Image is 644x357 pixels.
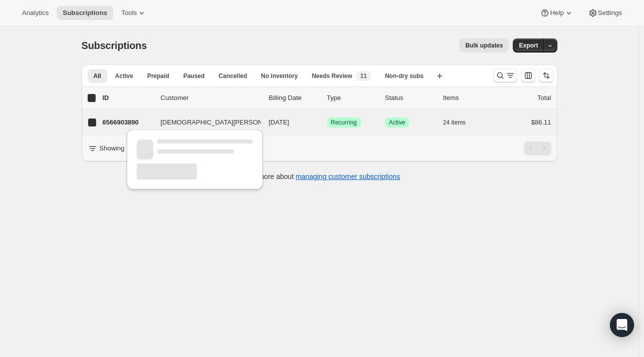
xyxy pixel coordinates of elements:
span: Non-dry subs [385,72,424,80]
span: Subscriptions [63,9,107,17]
span: Help [550,9,563,17]
span: Recurring [331,118,357,126]
button: Create new view [432,69,448,83]
button: Customize table column order and visibility [521,68,535,82]
div: 6566903890[DEMOGRAPHIC_DATA][PERSON_NAME][DATE]SuccessRecurringSuccessActive24 items$86.11 [103,115,551,129]
p: Learn more about [238,171,400,181]
button: Sort the results [539,68,553,82]
button: [DEMOGRAPHIC_DATA][PERSON_NAME] [155,114,255,130]
span: Cancelled [219,72,247,80]
span: Prepaid [147,72,169,80]
span: Bulk updates [465,41,503,49]
div: IDCustomerBilling DateTypeStatusItemsTotal [103,93,551,103]
button: Bulk updates [459,38,509,52]
span: $86.11 [531,118,551,126]
span: No inventory [261,72,297,80]
div: Open Intercom Messenger [610,313,634,337]
button: Tools [115,6,153,20]
nav: Pagination [524,141,551,155]
span: All [94,72,101,80]
span: [DATE] [269,118,289,126]
a: managing customer subscriptions [295,172,400,180]
span: Paused [183,72,205,80]
span: Export [519,41,538,49]
span: Subscriptions [82,40,147,51]
button: Subscriptions [57,6,113,20]
p: Total [537,93,551,103]
span: 24 items [443,118,466,126]
p: ID [103,93,153,103]
span: Needs Review [312,72,353,80]
div: Items [443,93,493,103]
p: Customer [161,93,261,103]
button: Analytics [16,6,55,20]
span: Settings [598,9,622,17]
div: Type [327,93,377,103]
span: 11 [360,72,367,80]
p: 6566903890 [103,117,153,127]
span: Active [389,118,406,126]
button: Export [513,38,544,52]
button: 24 items [443,115,477,129]
span: Tools [121,9,137,17]
p: Showing 1 to 1 of 1 [100,143,155,153]
span: [DEMOGRAPHIC_DATA][PERSON_NAME] [161,117,287,127]
button: Settings [582,6,628,20]
button: Help [534,6,579,20]
p: Billing Date [269,93,319,103]
span: Analytics [22,9,49,17]
button: Search and filter results [493,68,517,82]
p: Status [385,93,435,103]
span: Active [115,72,133,80]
